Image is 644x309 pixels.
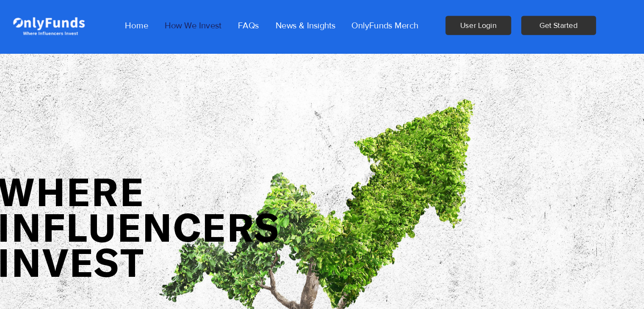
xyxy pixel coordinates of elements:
[148,12,182,33] a: Home
[247,12,280,33] a: FAQs
[280,12,348,33] a: News & Insights
[151,12,180,33] p: Home
[250,12,277,33] p: FAQs
[451,18,483,27] span: User Login
[148,12,421,33] nav: Site
[438,14,496,31] a: User Login
[182,12,247,33] a: How We Invest
[58,279,91,289] span: Get Started
[348,12,421,33] a: OnlyFunds Merch
[55,8,120,37] img: Onlyfunds logo in white on a blue background.
[351,12,418,33] p: OnlyFunds Merch
[185,12,244,33] p: How We Invest
[505,14,571,31] button: Get Started
[283,12,345,33] p: News & Insights
[42,273,106,295] button: Get Started
[129,279,191,289] span: Learn How We Invest
[114,273,206,295] a: Learn How We Invest
[42,148,292,251] span: WHERE INFLUENCERS INVEST
[521,18,554,27] span: Get Started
